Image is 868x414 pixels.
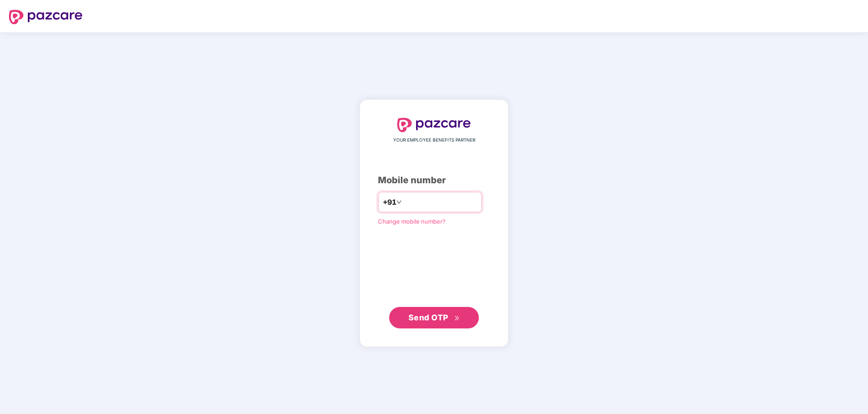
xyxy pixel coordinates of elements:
div: Mobile number [378,173,490,187]
span: YOUR EMPLOYEE BENEFITS PARTNER [393,137,475,144]
span: Send OTP [408,313,448,322]
span: double-right [454,315,460,321]
img: logo [397,118,471,132]
span: +91 [383,197,396,208]
img: logo [9,10,82,24]
a: Change mobile number? [378,218,446,225]
button: Send OTPdouble-right [389,307,479,328]
span: down [396,199,402,205]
